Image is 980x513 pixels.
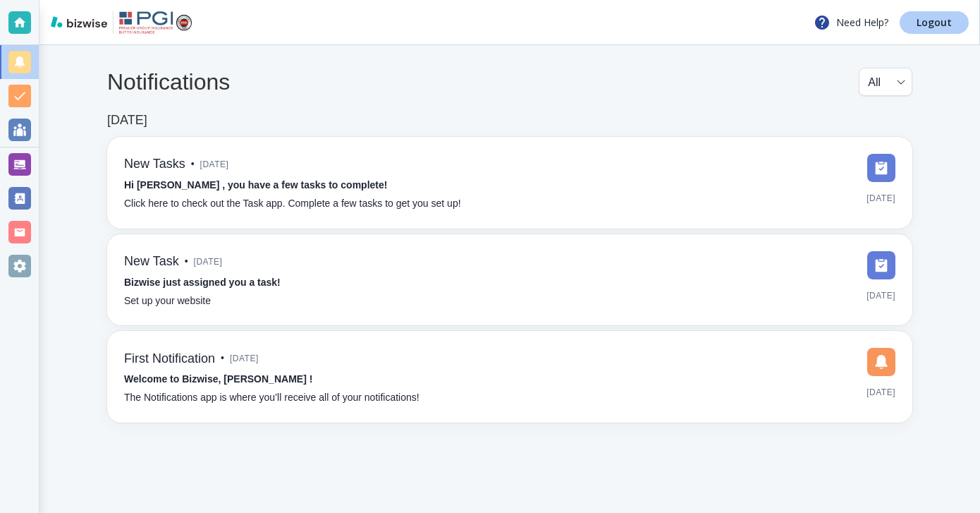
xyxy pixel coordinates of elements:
[124,254,179,270] h6: New Task
[124,373,312,385] strong: Welcome to Bizwise, [PERSON_NAME] !
[119,11,192,34] img: LEONARD BUTTS INSURANCE AGENCY
[107,68,230,95] h4: Notifications
[867,251,895,279] img: DashboardSidebarTasks.svg
[124,157,185,172] h6: New Tasks
[124,351,215,367] h6: First Notification
[185,254,188,270] p: •
[124,196,461,212] p: Click here to check out the Task app. Complete a few tasks to get you set up!
[124,277,281,288] strong: Bizwise just assigned you a task!
[107,113,147,128] h6: [DATE]
[866,188,895,209] span: [DATE]
[107,331,912,423] a: First Notification•[DATE]Welcome to Bizwise, [PERSON_NAME] !The Notifications app is where you’ll...
[230,348,259,369] span: [DATE]
[200,154,229,175] span: [DATE]
[221,351,224,366] p: •
[124,294,211,309] p: Set up your website
[194,251,223,272] span: [DATE]
[124,179,387,191] strong: Hi [PERSON_NAME] , you have a few tasks to complete!
[900,11,969,34] a: Logout
[917,18,952,28] p: Logout
[814,14,888,31] p: Need Help?
[107,234,912,326] a: New Task•[DATE]Bizwise just assigned you a task!Set up your website[DATE]
[868,68,903,95] div: All
[124,390,419,406] p: The Notifications app is where you’ll receive all of your notifications!
[867,154,895,182] img: DashboardSidebarTasks.svg
[51,16,107,28] img: bizwise
[867,348,895,376] img: DashboardSidebarNotification.svg
[191,157,195,172] p: •
[107,137,912,229] a: New Tasks•[DATE]Hi [PERSON_NAME] , you have a few tasks to complete!Click here to check out the T...
[866,285,895,306] span: [DATE]
[866,382,895,403] span: [DATE]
